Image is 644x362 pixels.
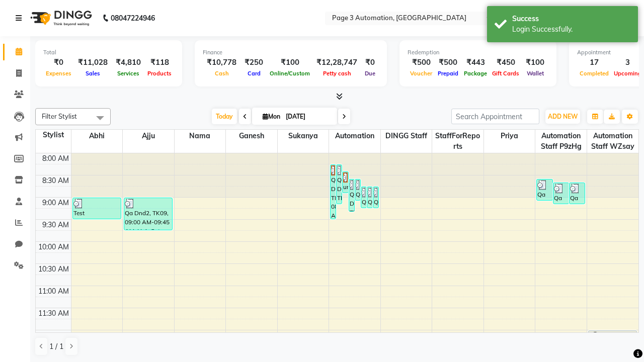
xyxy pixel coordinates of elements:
[361,187,366,208] div: Qa Dnd2, TK23, 08:45 AM-09:15 AM, Hair Cut By Expert-Men
[432,130,484,153] span: StaffForReports
[73,198,121,219] div: Test DoNotDelete, TK11, 09:00 AM-09:30 AM, Hair Cut By Expert-Men
[124,198,172,230] div: Qa Dnd2, TK09, 09:00 AM-09:45 AM, Hair Cut-Men
[43,70,74,77] span: Expenses
[260,113,283,120] span: Mon
[362,70,378,77] span: Due
[611,57,644,68] div: 3
[36,242,71,252] div: 10:00 AM
[111,4,155,32] b: 08047224946
[36,264,71,275] div: 10:30 AM
[408,57,435,68] div: ₹500
[283,109,333,124] input: 2025-09-01
[40,175,71,186] div: 8:30 AM
[312,57,361,68] div: ₹12,28,747
[226,130,277,142] span: Ganesh
[36,130,71,140] div: Stylist
[267,70,312,77] span: Online/Custom
[537,179,552,200] div: Qa Dnd2, TK19, 08:35 AM-09:05 AM, Hair Cut By Expert-Men
[36,308,71,319] div: 11:30 AM
[408,70,435,77] span: Voucher
[490,57,522,68] div: ₹450
[49,341,63,352] span: 1 / 1
[545,110,580,124] button: ADD NEW
[337,165,342,204] div: Qa Dnd2, TK22, 08:15 AM-09:10 AM, Special Hair Wash- Men
[361,57,379,68] div: ₹0
[512,24,630,35] div: Login Successfully.
[175,130,226,142] span: Nama
[577,70,611,77] span: Completed
[36,286,71,297] div: 11:00 AM
[461,57,490,68] div: ₹443
[212,70,231,77] span: Cash
[331,165,336,219] div: Qa Dnd2, TK17, 08:15 AM-09:30 AM, Hair Cut By Expert-Men,Hair Cut-Men
[329,130,380,142] span: Automation
[349,179,354,211] div: Qa Dnd2, TK26, 08:35 AM-09:20 AM, Hair Cut-Men
[435,57,461,68] div: ₹500
[203,48,379,57] div: Finance
[587,130,638,153] span: Automation Staff wZsay
[570,183,585,204] div: Qa Dnd2, TK21, 08:40 AM-09:10 AM, Hair cut Below 12 years (Boy)
[240,57,267,68] div: ₹250
[278,130,329,142] span: Sukanya
[37,330,71,341] div: 12:00 PM
[43,48,174,57] div: Total
[145,57,174,68] div: ₹118
[40,220,71,230] div: 9:30 AM
[245,70,263,77] span: Card
[435,70,461,77] span: Prepaid
[490,70,522,77] span: Gift Cards
[522,57,548,68] div: ₹100
[40,153,71,164] div: 8:00 AM
[74,57,112,68] div: ₹11,028
[381,130,432,142] span: DINGG Staff
[373,187,378,208] div: Qa Dnd2, TK25, 08:45 AM-09:15 AM, Hair Cut By Expert-Men
[343,172,348,193] div: undefined, TK16, 08:25 AM-08:55 AM, Hair cut Below 12 years (Boy)
[123,130,174,142] span: Ajju
[461,70,490,77] span: Package
[451,109,539,124] input: Search Appointment
[548,113,578,120] span: ADD NEW
[320,70,354,77] span: Petty cash
[203,57,240,68] div: ₹10,778
[408,48,548,57] div: Redemption
[71,130,123,142] span: Abhi
[512,14,630,24] div: Success
[367,187,372,208] div: Qa Dnd2, TK24, 08:45 AM-09:15 AM, Hair Cut By Expert-Men
[212,109,237,124] span: Today
[484,130,535,142] span: Priya
[535,130,587,153] span: Automation Staff p9zHg
[115,70,142,77] span: Services
[577,57,611,68] div: 17
[355,179,360,200] div: Qa Dnd2, TK18, 08:35 AM-09:05 AM, Hair cut Below 12 years (Boy)
[26,4,95,32] img: logo
[83,70,103,77] span: Sales
[267,57,312,68] div: ₹100
[40,198,71,208] div: 9:00 AM
[112,57,145,68] div: ₹4,810
[611,70,644,77] span: Upcoming
[43,57,74,68] div: ₹0
[42,112,77,120] span: Filter Stylist
[524,70,546,77] span: Wallet
[145,70,174,77] span: Products
[553,183,569,204] div: Qa Dnd2, TK20, 08:40 AM-09:10 AM, Hair Cut By Expert-Men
